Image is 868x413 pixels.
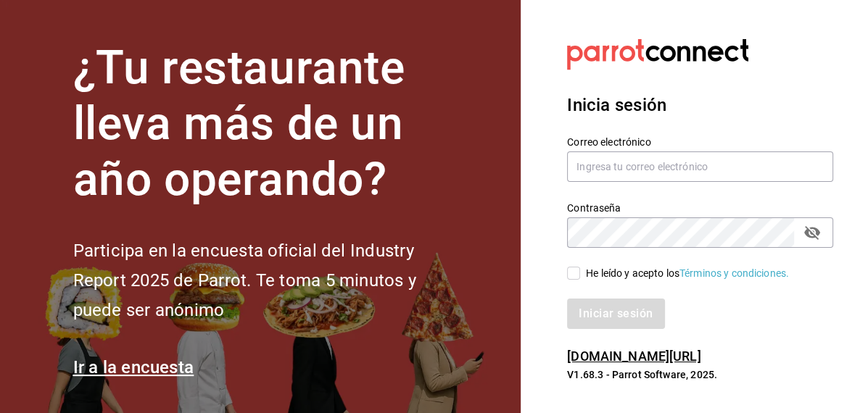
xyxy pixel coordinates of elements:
h2: Participa en la encuesta oficial del Industry Report 2025 de Parrot. Te toma 5 minutos y puede se... [73,236,465,325]
div: He leído y acepto los [586,266,789,281]
h3: Inicia sesión [567,92,833,118]
a: Ir a la encuesta [73,357,194,377]
a: Términos y condiciones. [679,267,789,279]
label: Correo electrónico [567,137,833,147]
input: Ingresa tu correo electrónico [567,151,833,182]
h1: ¿Tu restaurante lleva más de un año operando? [73,41,465,207]
a: [DOMAIN_NAME][URL] [567,349,700,364]
button: passwordField [800,220,824,245]
label: Contraseña [567,203,833,213]
p: V1.68.3 - Parrot Software, 2025. [567,367,833,382]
